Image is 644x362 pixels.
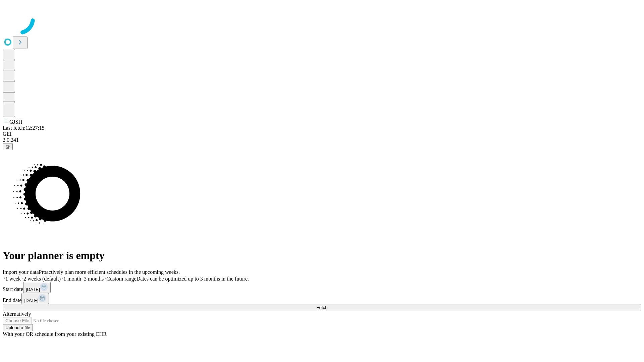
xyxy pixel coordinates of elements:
[3,249,641,262] h1: Your planner is empty
[3,293,641,304] div: End date
[3,125,45,131] span: Last fetch: 12:27:15
[3,269,39,275] span: Import your data
[3,324,33,331] button: Upload a file
[26,287,40,292] span: [DATE]
[23,276,61,282] span: 2 weeks (default)
[63,276,81,282] span: 1 month
[3,304,641,311] button: Fetch
[23,282,51,293] button: [DATE]
[3,137,641,143] div: 2.0.241
[137,276,249,282] span: Dates can be optimized up to 3 months in the future.
[5,144,10,149] span: @
[3,282,641,293] div: Start date
[3,131,641,137] div: GEI
[24,298,38,303] span: [DATE]
[84,276,104,282] span: 3 months
[21,293,49,304] button: [DATE]
[9,119,22,125] span: GJSH
[106,276,136,282] span: Custom range
[3,311,31,317] span: Alternatively
[5,276,21,282] span: 1 week
[3,331,107,337] span: With your OR schedule from your existing EHR
[316,305,327,310] span: Fetch
[3,143,13,150] button: @
[39,269,180,275] span: Proactively plan more efficient schedules in the upcoming weeks.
